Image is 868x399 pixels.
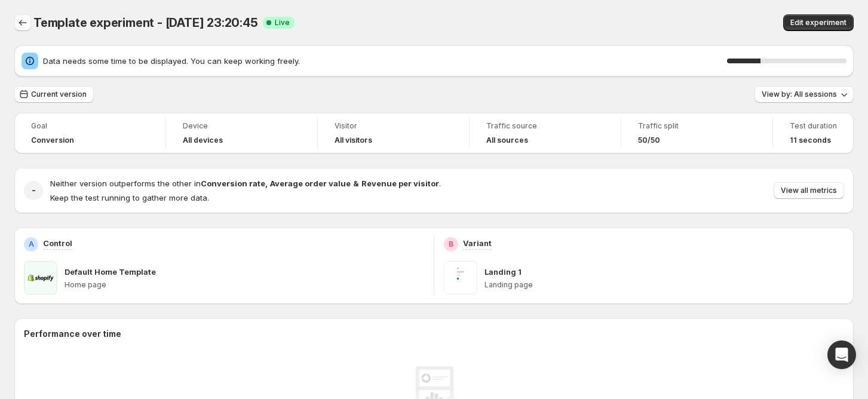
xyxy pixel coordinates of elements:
img: Default Home Template [24,261,57,294]
a: VisitorAll visitors [335,120,452,146]
button: Edit experiment [783,14,854,31]
span: Goal [31,121,149,131]
span: View all metrics [781,186,837,195]
strong: , [265,179,268,188]
span: Edit experiment [790,18,846,27]
h4: All visitors [335,136,372,145]
div: Open Intercom Messenger [827,340,856,369]
span: 50/50 [638,136,660,145]
span: View by: All sessions [762,90,837,99]
h4: All devices [183,136,223,145]
a: DeviceAll devices [183,120,300,146]
span: Current version [31,90,87,99]
span: Conversion [31,136,74,145]
h2: A [29,240,34,249]
h2: - [32,185,36,197]
p: Home page [65,280,424,290]
span: Neither version outperforms the other in . [50,179,441,188]
a: Test duration11 seconds [790,120,837,146]
span: Traffic split [638,121,756,131]
a: GoalConversion [31,120,149,146]
strong: Conversion rate [201,179,265,188]
strong: Revenue per visitor [361,179,439,188]
p: Variant [463,237,492,249]
button: View by: All sessions [754,86,854,103]
span: Test duration [790,121,837,131]
strong: & [353,179,359,188]
button: View all metrics [774,182,844,199]
span: Live [275,18,290,27]
p: Control [43,237,72,249]
span: Device [183,121,300,131]
button: Back [14,14,31,31]
span: 11 seconds [790,136,831,145]
a: Traffic sourceAll sources [486,120,604,146]
strong: Average order value [270,179,351,188]
span: Data needs some time to be displayed. You can keep working freely. [43,55,727,67]
span: Template experiment - [DATE] 23:20:45 [33,16,258,30]
p: Landing 1 [484,266,522,278]
span: Keep the test running to gather more data. [50,193,209,202]
h2: B [449,240,453,249]
p: Landing page [484,280,844,290]
span: Traffic source [486,121,604,131]
a: Traffic split50/50 [638,120,756,146]
h2: Performance over time [24,328,844,340]
p: Default Home Template [65,266,156,278]
h4: All sources [486,136,528,145]
img: Landing 1 [444,261,477,294]
button: Current version [14,86,94,103]
span: Visitor [335,121,452,131]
